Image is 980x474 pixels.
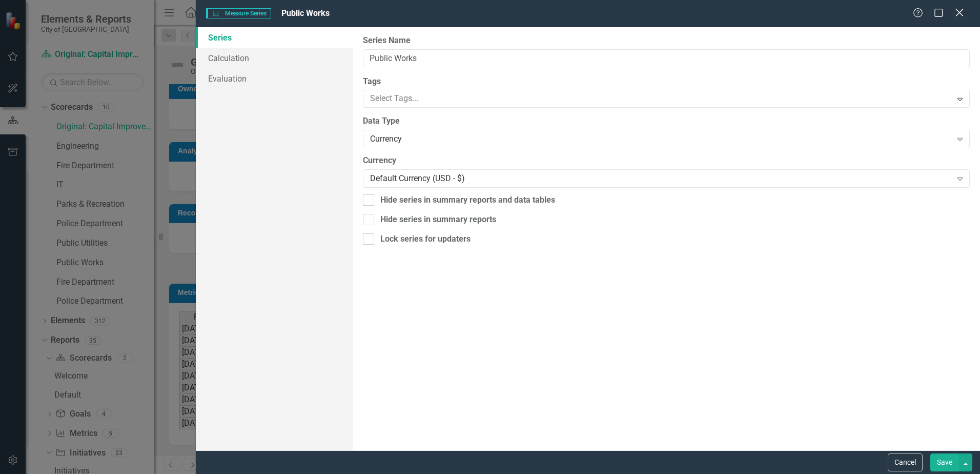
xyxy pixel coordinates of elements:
div: Default Currency (USD - $) [370,173,951,185]
div: Currency [370,133,951,145]
div: Lock series for updaters [380,233,471,245]
a: Series [196,27,353,48]
button: Cancel [888,453,923,471]
button: Save [930,453,959,471]
label: Tags [363,76,970,88]
div: Hide series in summary reports [380,214,496,226]
span: Public Works [281,8,330,18]
label: Data Type [363,115,970,127]
div: Hide series in summary reports and data tables [380,194,555,206]
span: Measure Series [206,8,271,18]
a: Evaluation [196,68,353,89]
input: Series Name [363,49,970,68]
label: Currency [363,155,970,167]
label: Series Name [363,35,970,47]
a: Calculation [196,48,353,68]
